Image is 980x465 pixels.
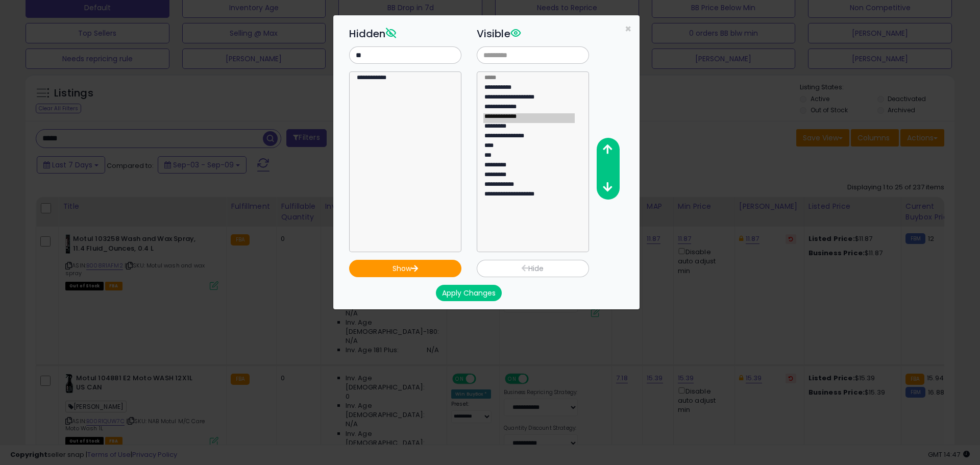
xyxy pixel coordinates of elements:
button: Show [349,260,461,277]
span: × [625,21,631,36]
button: Apply Changes [436,285,502,301]
button: Hide [477,260,589,277]
h3: Visible [477,26,589,41]
h3: Hidden [349,26,461,41]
